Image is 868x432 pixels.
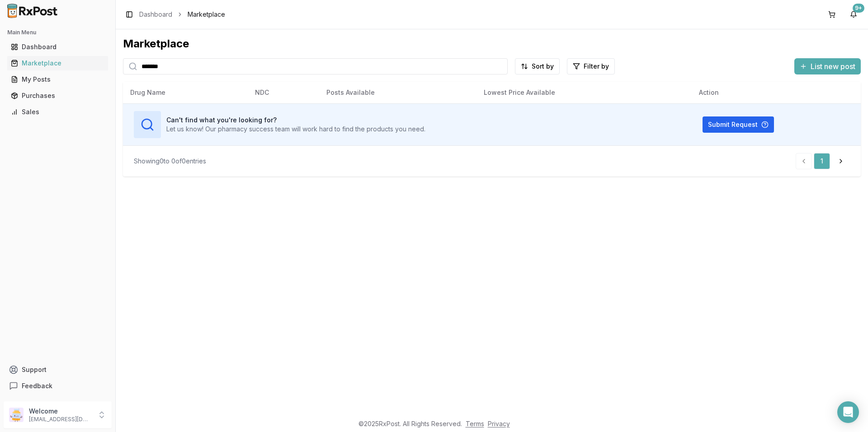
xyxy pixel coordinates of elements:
p: [EMAIL_ADDRESS][DOMAIN_NAME] [29,416,92,423]
h2: Main Menu [7,29,108,36]
div: My Posts [11,75,104,84]
p: Let us know! Our pharmacy success team will work hard to find the products you need. [166,125,425,134]
span: Sort by [532,62,554,71]
div: Sales [11,107,104,116]
a: List new post [794,63,861,72]
a: Dashboard [139,10,172,19]
div: Marketplace [11,59,104,68]
button: List new post [794,58,861,74]
button: Submit Request [703,116,774,133]
a: Dashboard [7,39,108,55]
h3: Can't find what you're looking for? [166,116,425,125]
span: Filter by [584,62,609,71]
button: Marketplace [4,56,112,70]
th: Drug Name [123,82,248,103]
button: Feedback [4,378,112,394]
img: RxPost Logo [4,4,61,18]
div: Showing 0 to 0 of 0 entries [134,157,206,166]
div: Dashboard [11,42,104,51]
a: 1 [814,153,830,169]
th: NDC [248,82,319,103]
button: Filter by [567,58,615,74]
button: Purchases [4,88,112,103]
button: Sales [4,105,112,119]
nav: pagination [796,153,850,169]
a: Purchases [7,88,108,104]
button: Support [4,362,112,378]
img: User avatar [9,408,24,422]
button: Sort by [515,58,560,74]
div: Marketplace [123,37,861,51]
a: Terms [466,420,484,427]
th: Posts Available [319,82,476,103]
span: Feedback [22,381,52,390]
button: Dashboard [4,40,112,54]
span: Marketplace [188,10,225,19]
a: Marketplace [7,55,108,71]
nav: breadcrumb [139,10,225,19]
th: Action [692,82,861,103]
div: Open Intercom Messenger [837,401,859,423]
th: Lowest Price Available [476,82,692,103]
button: 9+ [846,7,861,22]
a: My Posts [7,71,108,88]
a: Privacy [488,420,510,427]
div: 9+ [853,4,864,13]
div: Purchases [11,91,104,100]
button: My Posts [4,72,112,87]
a: Go to next page [832,153,850,169]
span: List new post [811,61,855,72]
a: Sales [7,104,108,120]
p: Welcome [29,407,92,416]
